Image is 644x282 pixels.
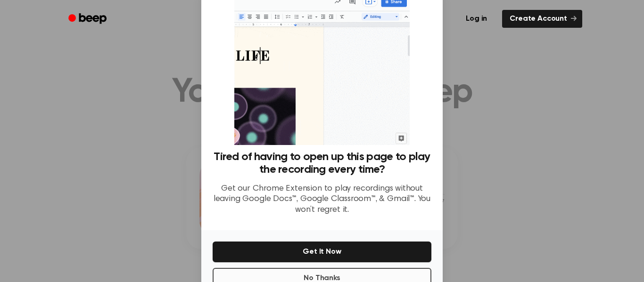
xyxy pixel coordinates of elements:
p: Get our Chrome Extension to play recordings without leaving Google Docs™, Google Classroom™, & Gm... [213,184,431,216]
a: Beep [62,10,115,28]
h3: Tired of having to open up this page to play the recording every time? [213,151,431,176]
a: Log in [456,8,496,30]
a: Create Account [502,10,582,28]
button: Get It Now [213,242,431,262]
